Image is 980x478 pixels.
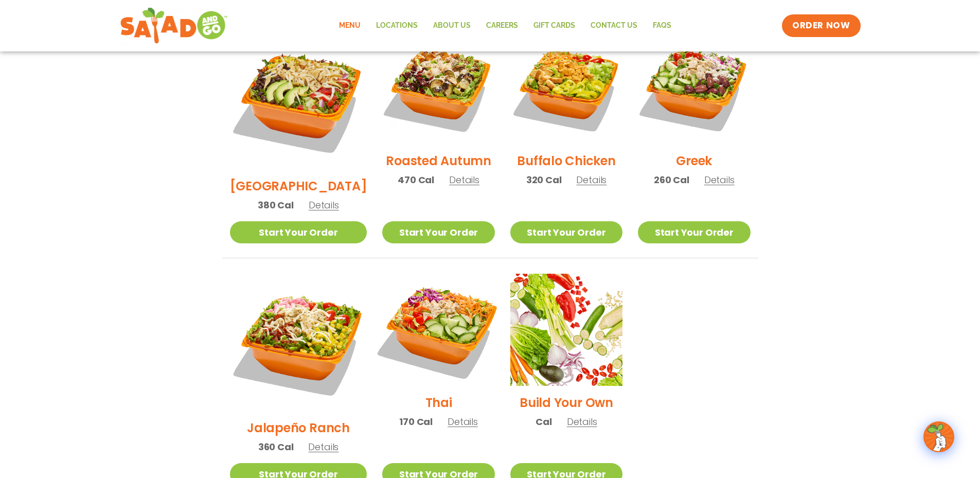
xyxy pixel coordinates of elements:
span: Cal [536,415,551,429]
img: new-SAG-logo-768×292 [120,5,228,46]
span: Details [308,440,338,453]
span: ORDER NOW [792,20,850,32]
a: FAQs [645,14,679,38]
img: Product photo for Buffalo Chicken Salad [510,32,622,144]
span: 260 Cal [654,173,689,187]
h2: Jalapeño Ranch [247,419,350,437]
span: 380 Cal [258,198,294,212]
img: Product photo for Build Your Own [510,274,622,386]
a: Contact Us [583,14,645,38]
span: Details [704,173,735,186]
img: Product photo for Thai Salad [372,264,504,396]
h2: [GEOGRAPHIC_DATA] [230,177,367,195]
a: Menu [331,14,368,38]
a: Careers [478,14,526,38]
span: Details [309,199,339,211]
h2: Thai [425,394,452,412]
h2: Roasted Autumn [386,152,491,170]
h2: Build Your Own [520,394,613,412]
a: Start Your Order [638,221,750,243]
a: ORDER NOW [782,14,860,37]
a: About Us [425,14,478,38]
img: Product photo for Jalapeño Ranch Salad [230,274,367,411]
span: 320 Cal [526,173,562,187]
a: GIFT CARDS [526,14,583,38]
h2: Buffalo Chicken [517,152,615,170]
a: Start Your Order [382,221,494,243]
img: wpChatIcon [924,422,953,451]
span: Details [567,415,597,428]
nav: Menu [331,14,679,38]
span: Details [449,173,479,186]
span: 360 Cal [258,440,294,454]
a: Start Your Order [230,221,367,243]
img: Product photo for Roasted Autumn Salad [382,32,494,144]
span: Details [448,415,478,428]
img: Product photo for BBQ Ranch Salad [230,32,367,169]
span: Details [576,173,607,186]
a: Locations [368,14,425,38]
a: Start Your Order [510,221,622,243]
h2: Greek [676,152,712,170]
span: 470 Cal [398,173,434,187]
img: Product photo for Greek Salad [638,32,750,144]
span: 170 Cal [399,415,433,429]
